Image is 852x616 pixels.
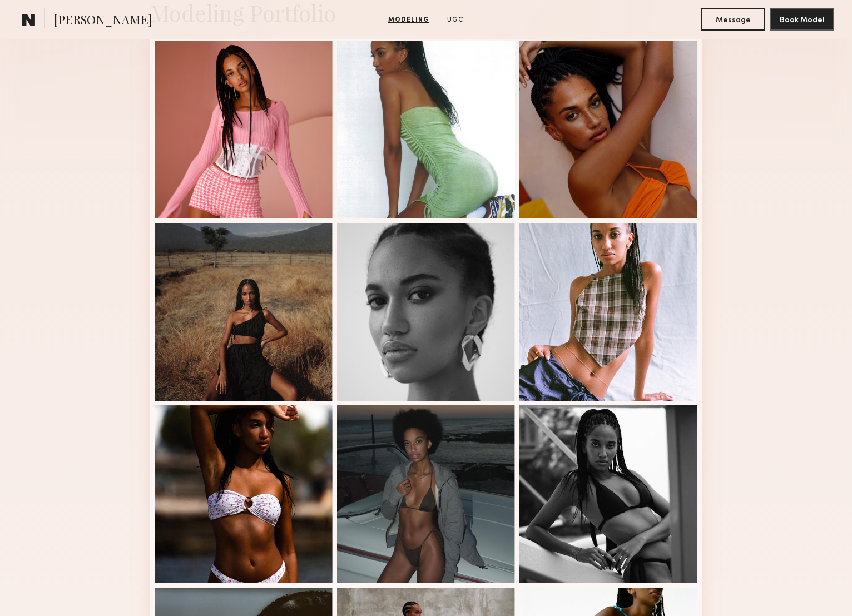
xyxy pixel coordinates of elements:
[54,11,152,31] span: [PERSON_NAME]
[701,8,765,31] button: Message
[443,15,468,25] a: UGC
[770,8,834,31] button: Book Model
[384,15,434,25] a: Modeling
[770,14,834,24] a: Book Model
